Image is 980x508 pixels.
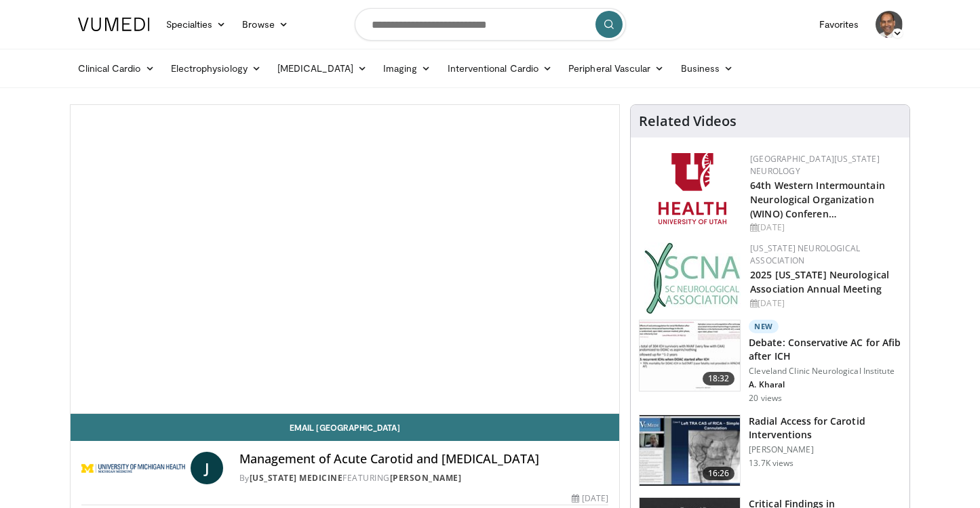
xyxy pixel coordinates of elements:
div: [DATE] [750,297,899,310]
span: 18:32 [703,372,735,385]
img: Avatar [876,11,903,38]
img: f6362829-b0a3-407d-a044-59546adfd345.png.150x105_q85_autocrop_double_scale_upscale_version-0.2.png [659,153,726,224]
a: Favorites [811,11,867,38]
img: 514e11ea-87f1-47fb-adb8-ddffea0a3059.150x105_q85_crop-smart_upscale.jpg [640,320,740,391]
img: VuMedi Logo [78,18,150,31]
h4: Related Videos [639,113,737,129]
img: b123db18-9392-45ae-ad1d-42c3758a27aa.jpg.150x105_q85_autocrop_double_scale_upscale_version-0.2.jpg [644,242,741,314]
input: Search topics, interventions [355,8,626,41]
a: [GEOGRAPHIC_DATA][US_STATE] Neurology [750,153,880,177]
video-js: Video Player [71,105,620,414]
p: A. Kharal [749,379,901,390]
p: New [749,320,779,333]
a: Email [GEOGRAPHIC_DATA] [71,414,620,441]
a: Peripheral Vascular [560,55,672,82]
a: [US_STATE] Medicine [250,472,343,484]
a: Browse [234,11,296,38]
h3: Radial Access for Carotid Interventions [749,415,901,442]
div: [DATE] [750,221,899,234]
a: Business [673,55,742,82]
a: 64th Western Intermountain Neurological Organization (WINO) Conferen… [750,179,885,220]
a: Electrophysiology [163,55,269,82]
a: Clinical Cardio [70,55,163,82]
p: Cleveland Clinic Neurological Institute [749,366,901,377]
img: RcxVNUapo-mhKxBX4xMDoxOjA4MTsiGN_2.150x105_q85_crop-smart_upscale.jpg [640,415,740,486]
a: [US_STATE] Neurological Association [750,242,860,266]
a: Imaging [375,55,439,82]
div: [DATE] [572,492,608,505]
a: Specialties [158,11,235,38]
span: 16:26 [703,467,735,480]
p: 13.7K views [749,458,793,469]
div: By FEATURING [239,472,608,484]
a: 16:26 Radial Access for Carotid Interventions [PERSON_NAME] 13.7K views [639,415,901,486]
a: 2025 [US_STATE] Neurological Association Annual Meeting [750,268,889,295]
a: 18:32 New Debate: Conservative AC for Afib after ICH Cleveland Clinic Neurological Institute A. K... [639,320,901,404]
p: [PERSON_NAME] [749,444,901,455]
img: Michigan Medicine [81,452,185,484]
h3: Debate: Conservative AC for Afib after ICH [749,336,901,363]
a: [PERSON_NAME] [390,472,462,484]
a: J [191,452,223,484]
a: Interventional Cardio [439,55,561,82]
p: 20 views [749,393,782,404]
h4: Management of Acute Carotid and [MEDICAL_DATA] [239,452,608,467]
a: [MEDICAL_DATA] [269,55,375,82]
